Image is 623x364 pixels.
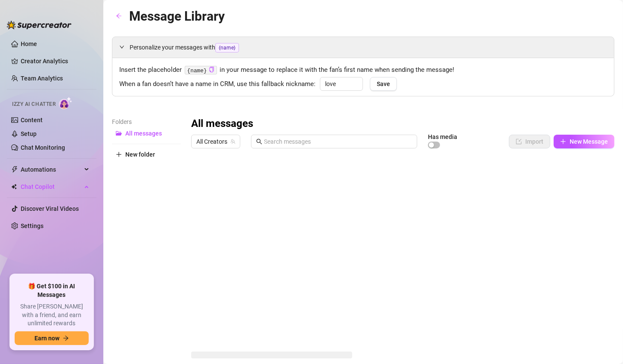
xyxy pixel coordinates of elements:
span: Save [377,80,390,87]
span: thunderbolt [11,166,18,173]
span: plus [116,151,122,157]
input: Search messages [264,137,412,146]
span: plus [560,139,566,145]
article: Has media [428,134,457,139]
span: arrow-right [63,335,69,341]
button: Import [509,135,550,148]
span: team [230,139,236,144]
a: Content [21,117,43,123]
span: folder-open [116,130,122,136]
a: Settings [21,222,43,229]
span: expanded [119,44,124,49]
span: New Message [570,138,608,145]
a: Home [21,40,37,47]
span: Insert the placeholder in your message to replace it with the fan’s first name when sending the m... [119,65,607,75]
span: Chat Copilot [21,180,82,194]
button: Save [370,77,397,91]
span: Automations [21,163,82,176]
img: Chat Copilot [11,184,17,190]
span: {name} [215,43,239,52]
span: search [256,139,262,145]
button: All messages [112,126,181,140]
button: Click to Copy [209,67,214,73]
span: New folder [125,151,155,158]
span: arrow-left [116,13,122,19]
article: Folders [112,117,181,126]
button: New folder [112,148,181,161]
span: Share [PERSON_NAME] with a friend, and earn unlimited rewards [15,302,89,328]
a: Team Analytics [21,75,63,82]
a: Chat Monitoring [21,144,65,151]
span: When a fan doesn’t have a name in CRM, use this fallback nickname: [119,79,316,89]
article: Message Library [129,6,225,26]
code: {name} [185,66,217,75]
div: Personalize your messages with{name} [112,37,614,58]
img: AI Chatter [59,97,72,109]
button: Earn nowarrow-right [15,331,89,345]
img: logo-BBDzfeDw.svg [7,21,71,29]
a: Setup [21,130,37,137]
span: All Creators [196,135,235,148]
span: 🎁 Get $100 in AI Messages [15,282,89,299]
span: All messages [125,130,162,137]
span: copy [209,67,214,72]
span: Earn now [34,335,59,342]
span: Izzy AI Chatter [12,100,56,108]
h3: All messages [191,117,253,131]
span: Personalize your messages with [130,43,607,52]
button: New Message [554,135,614,148]
a: Discover Viral Videos [21,205,79,212]
a: Creator Analytics [21,54,90,68]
